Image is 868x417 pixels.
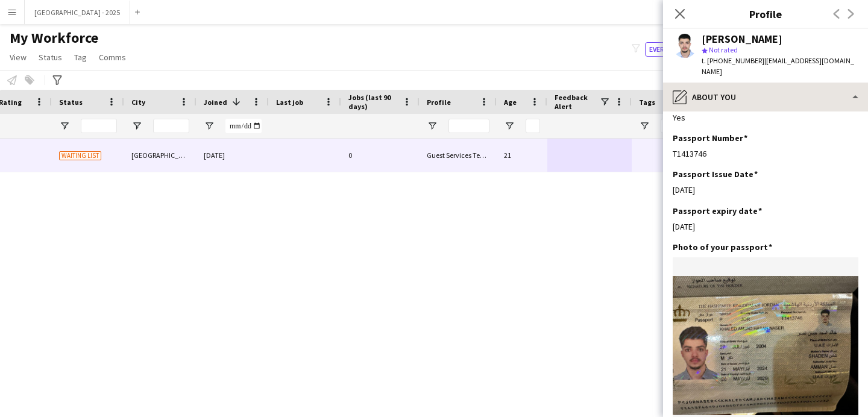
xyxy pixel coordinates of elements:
[673,205,762,216] h3: Passport expiry date
[639,98,655,107] span: Tags
[69,49,92,65] a: Tag
[427,98,451,107] span: Profile
[131,121,142,131] button: Open Filter Menu
[504,121,515,131] button: Open Filter Menu
[645,42,709,57] button: Everyone12,951
[153,119,189,133] input: City Filter Input
[25,1,130,24] button: [GEOGRAPHIC_DATA] - 2025
[276,98,303,107] span: Last job
[673,242,772,252] h3: Photo of your passport
[81,119,117,133] input: Status Filter Input
[420,139,497,172] div: Guest Services Team
[204,121,215,131] button: Open Filter Menu
[204,98,227,107] span: Joined
[341,139,420,172] div: 0
[59,98,83,107] span: Status
[39,52,62,63] span: Status
[663,6,868,22] h3: Profile
[702,56,764,65] span: t. [PHONE_NUMBER]
[94,49,131,65] a: Comms
[34,49,67,65] a: Status
[10,29,98,47] span: My Workforce
[124,139,197,172] div: [GEOGRAPHIC_DATA]
[225,119,262,133] input: Joined Filter Input
[673,184,858,195] div: [DATE]
[59,151,101,160] span: Waiting list
[497,139,547,172] div: 21
[427,121,438,131] button: Open Filter Menu
[10,52,27,63] span: View
[661,119,697,133] input: Tags Filter Input
[555,93,599,111] span: Feedback Alert
[348,93,398,111] span: Jobs (last 90 days)
[702,34,782,45] div: [PERSON_NAME]
[197,139,269,172] div: [DATE]
[526,119,540,133] input: Age Filter Input
[702,56,854,76] span: | [EMAIL_ADDRESS][DOMAIN_NAME]
[673,148,858,159] div: T1413746
[5,49,31,65] a: View
[709,45,738,54] span: Not rated
[99,52,126,63] span: Comms
[131,98,145,107] span: City
[74,52,87,63] span: Tag
[639,121,650,131] button: Open Filter Menu
[673,169,758,180] h3: Passport Issue Date
[673,112,858,123] div: Yes
[504,98,517,107] span: Age
[663,83,868,111] div: About you
[673,221,858,232] div: [DATE]
[448,119,489,133] input: Profile Filter Input
[50,73,64,87] app-action-btn: Advanced filters
[673,133,747,143] h3: Passport Number
[59,121,70,131] button: Open Filter Menu
[673,276,858,415] img: Passport photo.jpeg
